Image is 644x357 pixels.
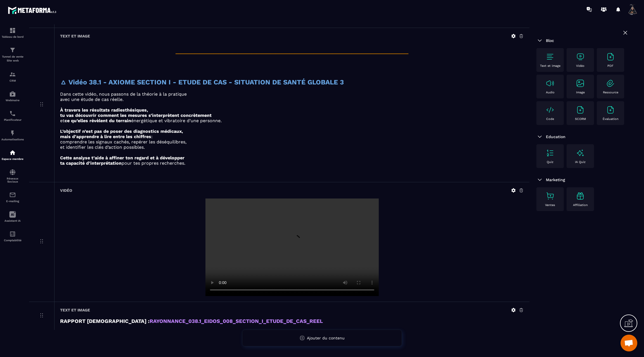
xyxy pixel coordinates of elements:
p: E-mailing [1,200,24,203]
p: Planificateur [1,118,24,121]
img: text-image no-wra [546,148,555,157]
p: Text et image [540,64,560,68]
span: Marketing [546,178,565,182]
img: text-image [576,148,585,157]
a: automationsautomationsAutomatisations [1,126,24,145]
p: PDF [607,64,614,68]
strong: tu vas découvrir comment les mesures s’interprètent concrètement [60,113,212,118]
a: automationsautomationsWebinaire [1,86,24,106]
h6: Text et image [60,34,90,38]
img: arrow-down [536,176,543,183]
img: arrow-down [536,37,543,44]
p: Tunnel de vente Site web [1,55,24,63]
img: automations [9,130,16,136]
img: formation [9,27,16,34]
img: text-image no-wra [576,105,585,114]
p: Espace membre [1,157,24,160]
p: Code [546,117,554,121]
p: Quiz [547,160,553,164]
a: accountantaccountantComptabilité [1,226,24,246]
p: IA Quiz [575,160,586,164]
p: Audio [546,91,555,94]
img: social-network [9,169,16,176]
p: Réseaux Sociaux [1,177,24,183]
img: text-image no-wra [576,52,585,61]
p: Vidéo [576,64,584,68]
a: automationsautomationsEspace membre [1,145,24,165]
span: pour tes propres recherches. [122,160,185,166]
p: Évaluation [603,117,619,121]
span: avec une étude de cas réelle. [60,97,124,102]
img: text-image no-wra [606,79,615,88]
strong: ta capacité d’interprétation [60,160,122,166]
span: : [151,134,153,139]
strong: RAPPORT [DEMOGRAPHIC_DATA] : [60,318,150,324]
a: social-networksocial-networkRéseaux Sociaux [1,165,24,187]
img: email [9,191,16,198]
p: Comptabilité [1,239,24,242]
img: text-image no-wra [546,79,555,88]
a: formationformationCRM [1,67,24,86]
img: scheduler [9,110,16,117]
p: Automatisations [1,138,24,141]
strong: ce qu’elles révèlent du terrain [65,118,131,123]
p: Ventes [545,203,555,207]
img: text-image [576,191,585,200]
img: automations [9,149,16,156]
p: Image [576,91,585,94]
span: Dans cette vidéo, nous passons de la théorie à la pratique [60,91,187,97]
strong: mais d’apprendre à lire entre les chiffres [60,134,151,139]
img: arrow-down [536,133,543,140]
img: text-image no-wra [546,191,555,200]
img: text-image no-wra [546,105,555,114]
span: _________________________________________________ [176,44,408,55]
img: text-image no-wra [606,105,615,114]
span: Ajouter du contenu [307,336,345,340]
a: Assistant IA [1,207,24,226]
a: RAYONNANCE_038.1_EIDOS_008_SECTION_I_ETUDE_DE_CAS_REEL [150,318,323,324]
span: Education [546,134,565,139]
a: schedulerschedulerPlanificateur [1,106,24,126]
p: Tableau de bord [1,35,24,38]
p: Webinaire [1,99,24,102]
strong: À travers les résultats radiesthésiques, [60,107,148,113]
p: Assistant IA [1,219,24,222]
strong: 🜂 Vidéo 38.1 - AXIOME SECTION I - ETUDE DE CAS - SITUATION DE SANTÉ GLOBALE 3 [60,78,344,86]
span: énergétique et vibratoire d’une personne. [131,118,222,123]
img: text-image no-wra [606,52,615,61]
p: Ressource [603,91,618,94]
span: et identifier les clés d’action possibles. [60,145,145,150]
img: text-image no-wra [576,79,585,88]
span: comprendre les signaux cachés, repérer les déséquilibres, [60,139,186,145]
h6: Text et image [60,308,90,312]
div: Ouvrir le chat [621,335,637,351]
span: Bloc [546,38,554,43]
img: accountant [9,231,16,237]
img: text-image no-wra [546,52,555,61]
p: SCORM [575,117,586,121]
p: Affiliation [573,203,588,207]
strong: Cette analyse t’aide à affiner ton regard et à développer [60,155,184,160]
a: emailemailE-mailing [1,187,24,207]
h6: Vidéo [60,188,72,193]
img: logo [8,5,58,15]
span: et [60,118,65,123]
img: automations [9,91,16,97]
img: formation [9,47,16,53]
strong: L’objectif n’est pas de poser des diagnostics médicaux, [60,129,183,134]
a: formationformationTunnel de vente Site web [1,42,24,67]
img: formation [9,71,16,78]
a: formationformationTableau de bord [1,23,24,42]
p: CRM [1,79,24,82]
